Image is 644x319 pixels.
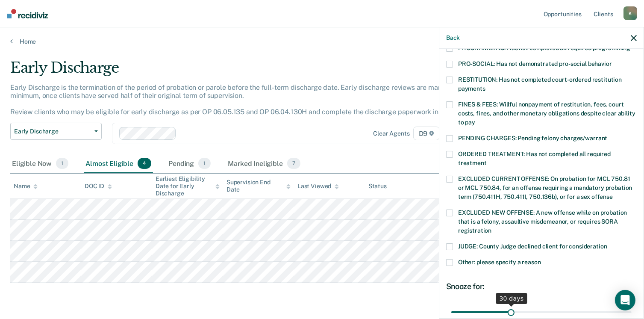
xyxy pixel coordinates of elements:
div: Clear agents [373,130,409,137]
div: Marked Ineligible [226,154,302,173]
span: PENDING CHARGES: Pending felony charges/warrant [458,135,607,142]
span: ORDERED TREATMENT: Has not completed all required treatment [458,151,611,166]
div: K [623,6,637,20]
div: Earliest Eligibility Date for Early Discharge [156,175,220,197]
div: DOC ID [85,183,112,190]
img: Recidiviz [7,9,48,18]
div: Name [14,183,38,190]
span: 7 [287,158,300,169]
div: Eligible Now [10,154,70,173]
p: Early Discharge is the termination of the period of probation or parole before the full-term disc... [10,83,470,116]
div: Almost Eligible [84,154,153,173]
div: Pending [167,154,212,173]
span: Early Discharge [14,128,91,135]
span: FINES & FEES: Willful nonpayment of restitution, fees, court costs, fines, and other monetary obl... [458,101,635,126]
div: Last Viewed [297,183,339,190]
span: PRO-SOCIAL: Has not demonstrated pro-social behavior [458,60,612,67]
div: Supervision End Date [226,179,291,193]
span: EXCLUDED NEW OFFENSE: A new offense while on probation that is a felony, assaultive misdemeanor, ... [458,209,627,234]
div: Early Discharge [10,59,493,83]
span: JUDGE: County Judge declined client for consideration [458,243,607,250]
span: D9 [413,127,440,140]
button: Back [446,34,460,41]
a: Home [10,38,634,45]
div: Open Intercom Messenger [615,290,635,310]
span: EXCLUDED CURRENT OFFENSE: On probation for MCL 750.81 or MCL 750.84, for an offense requiring a m... [458,175,632,200]
span: RESTITUTION: Has not completed court-ordered restitution payments [458,76,622,92]
span: Other: please specify a reason [458,259,541,266]
div: Snooze for: [446,282,637,291]
span: 4 [138,158,151,169]
span: 1 [198,158,211,169]
div: Status [368,183,387,190]
div: 30 days [496,293,527,304]
span: 1 [56,158,68,169]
